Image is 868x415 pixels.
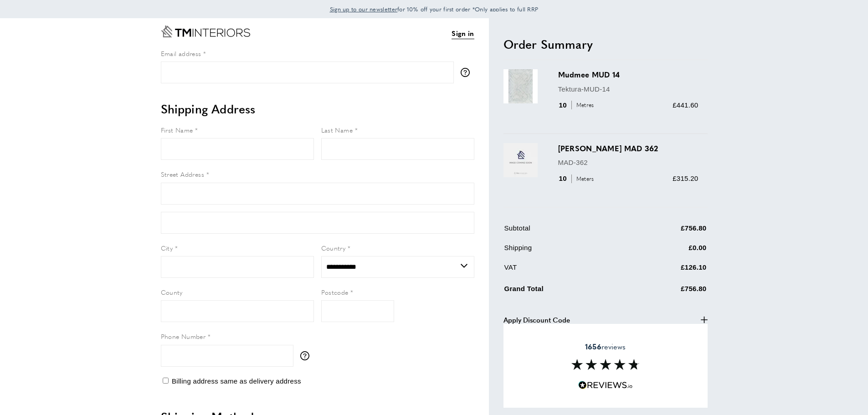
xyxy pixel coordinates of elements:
[504,242,627,260] td: Shipping
[172,377,301,385] span: Billing address same as delivery address
[300,351,314,360] button: More information
[161,101,474,117] h2: Shipping Address
[161,26,250,37] a: Go to Home page
[578,381,633,389] img: Reviews.io 5 stars
[558,84,699,95] p: Tektura-MUD-14
[558,157,699,168] p: MAD-362
[503,36,708,52] h2: Order Summary
[161,287,183,297] span: County
[503,143,538,177] img: Madeline MAD 362
[163,378,169,384] input: Billing address same as delivery address
[161,332,206,341] span: Phone Number
[571,359,640,370] img: Reviews section
[504,223,627,241] td: Subtotal
[558,143,699,154] h3: [PERSON_NAME] MAD 362
[627,223,707,241] td: £756.80
[321,125,353,134] span: Last Name
[673,101,698,109] span: £441.60
[627,282,707,301] td: £756.80
[504,262,627,280] td: VAT
[321,243,346,252] span: Country
[330,5,539,13] span: for 10% off your first order *Only applies to full RRP
[585,341,601,352] strong: 1656
[161,49,201,58] span: Email address
[504,282,627,301] td: Grand Total
[627,242,707,260] td: £0.00
[627,262,707,280] td: £126.10
[321,287,349,297] span: Postcode
[558,69,699,80] h3: Mudmee MUD 14
[452,28,474,39] a: Sign in
[503,314,570,325] span: Apply Discount Code
[161,243,173,252] span: City
[558,100,597,111] div: 10
[330,5,398,13] span: Sign up to our newsletter
[461,68,474,77] button: More information
[161,125,193,134] span: First Name
[330,5,398,14] a: Sign up to our newsletter
[571,101,596,109] span: Metres
[571,174,596,183] span: Meters
[161,169,205,179] span: Street Address
[585,342,626,351] span: reviews
[503,69,538,103] img: Mudmee MUD 14
[673,174,698,182] span: £315.20
[558,173,597,184] div: 10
